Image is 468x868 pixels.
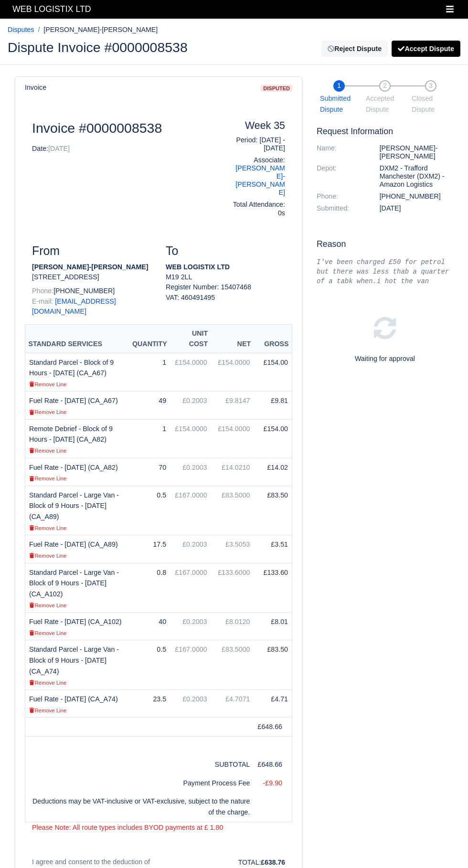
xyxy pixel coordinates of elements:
[211,392,254,419] td: £9.8147
[166,857,285,868] p: TOTAL:
[211,325,254,353] th: Net
[29,630,66,636] small: Remove Line
[170,458,211,486] td: £0.2003
[29,446,66,454] a: Remove Line
[254,392,292,419] td: £9.81
[211,613,254,640] td: £8.0120
[211,690,254,718] td: £4.7071
[129,486,170,535] td: 0.5
[317,353,453,364] p: Waiting for approval
[25,486,129,535] td: Standard Parcel - Large Van - Block of 9 Hours - [DATE] (CA_A89)
[129,325,170,353] th: Quantity
[254,486,292,535] td: £83.50
[261,858,285,866] strong: £638.76
[372,144,460,160] dd: [PERSON_NAME]-[PERSON_NAME]
[34,24,158,35] li: [PERSON_NAME]-[PERSON_NAME]
[32,263,149,271] strong: [PERSON_NAME]-[PERSON_NAME]
[170,613,211,640] td: £0.2003
[48,145,70,152] span: [DATE]
[25,690,129,718] td: Fuel Rate - [DATE] (CA_A74)
[366,93,404,115] span: Accepted Dispute
[392,41,460,57] button: Accept Dispute
[254,419,292,458] td: £154.00
[170,353,211,392] td: £154.0000
[129,458,170,486] td: 70
[254,458,292,486] td: £14.02
[166,263,230,271] strong: WEB LOGISTIX LTD
[29,448,66,454] small: Remove Line
[29,708,66,713] small: Remove Line
[129,690,170,718] td: 23.5
[25,392,129,419] td: Fuel Rate - [DATE] (CA_A67)
[261,85,292,92] span: disputed
[254,755,292,774] td: £648.66
[29,706,66,714] a: Remove Line
[211,640,254,690] td: £83.5000
[29,551,66,559] a: Remove Line
[29,381,66,387] small: Remove Line
[254,690,292,718] td: £4.71
[25,792,254,822] td: Deductions may be VAT-inclusive or VAT-exclusive, subject to the nature of the charge.
[25,325,129,353] th: Standard Services
[233,136,285,152] h6: Period: [DATE] - [DATE]
[211,419,254,458] td: £154.0000
[29,603,66,608] small: Remove Line
[32,272,151,282] p: [STREET_ADDRESS]
[25,535,129,563] td: Fuel Rate - [DATE] (CA_A89)
[166,293,285,303] div: VAT: 460491495
[309,144,372,160] dt: Name:
[170,392,211,419] td: £0.2003
[129,392,170,419] td: 49
[29,408,66,415] a: Remove Line
[170,640,211,690] td: £167.0000
[25,563,129,613] td: Standard Parcel - Large Van - Block of 9 Hours - [DATE] (CA_A102)
[29,680,66,686] small: Remove Line
[8,41,227,54] h2: Dispute Invoice #0000008538
[29,629,66,636] a: Remove Line
[439,2,460,16] button: Toggle navigation
[29,409,66,415] small: Remove Line
[129,419,170,458] td: 1
[254,640,292,690] td: £83.50
[29,678,66,686] a: Remove Line
[372,192,460,201] dd: [PHONE_NUMBER]
[29,524,66,531] a: Remove Line
[25,640,129,690] td: Standard Parcel - Large Van - Block of 9 Hours - [DATE] (CA_A74)
[29,601,66,609] a: Remove Line
[380,204,401,212] span: 1 minute ago
[211,458,254,486] td: £14.0210
[129,563,170,613] td: 0.8
[166,244,285,258] h3: To
[8,26,34,33] a: Disputes
[254,353,292,392] td: £154.00
[309,192,372,201] dt: Phone:
[320,93,358,115] span: Submitted Dispute
[254,535,292,563] td: £3.51
[129,535,170,563] td: 17.5
[379,80,391,92] span: 2
[29,474,66,482] a: Remove Line
[32,120,218,136] h2: Invoice #0000008538
[170,419,211,458] td: £154.0000
[170,535,211,563] td: £0.2003
[129,640,170,690] td: 0.5
[32,144,218,154] p: Date:
[25,353,129,392] td: Standard Parcel - Block of 9 Hours - [DATE] (CA_A67)
[170,563,211,613] td: £167.0000
[233,120,285,132] h4: Week 35
[233,201,285,217] h6: Total Attendance: 0s
[29,525,66,531] small: Remove Line
[211,755,254,774] td: SUBTOTAL
[166,272,285,282] p: M19 2LL
[233,156,285,197] h6: Associate:
[317,239,453,249] h5: Reason
[25,419,129,458] td: Remote Debrief - Block of 9 Hours - [DATE] (CA_A82)
[32,286,151,296] p: [PHONE_NUMBER]
[29,476,66,481] small: Remove Line
[321,41,388,57] a: Reject Dispute
[333,80,345,92] span: 1
[159,282,292,303] div: Register Number: 15407468
[211,353,254,392] td: £154.0000
[211,563,254,613] td: £133.6000
[170,486,211,535] td: £167.0000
